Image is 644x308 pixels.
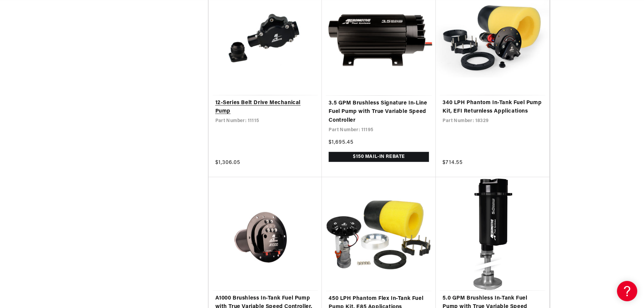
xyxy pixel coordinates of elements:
[329,99,429,125] a: 3.5 GPM Brushless Signature In-Line Fuel Pump with True Variable Speed Controller
[215,99,315,116] a: 12-Series Belt Drive Mechanical Pump
[443,99,543,116] a: 340 LPH Phantom In-Tank Fuel Pump Kit, EFI Returnless Applications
